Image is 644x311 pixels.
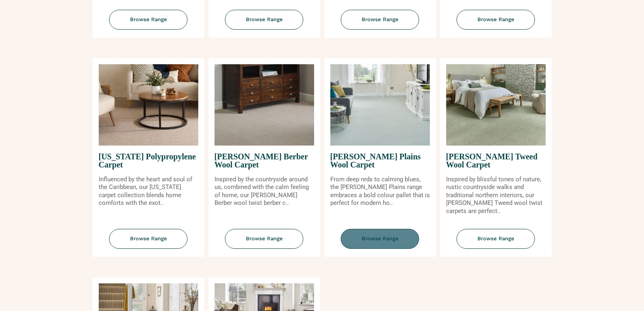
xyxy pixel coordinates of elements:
p: From deep reds to calming blues, the [PERSON_NAME] Plains range embraces a bold colour pallet tha... [330,176,430,207]
span: [PERSON_NAME] Tweed Wool Carpet [446,146,546,176]
span: Browse Range [457,10,535,30]
img: Tomkinson Tweed Wool Carpet [446,64,546,146]
a: Browse Range [208,229,320,257]
span: Browse Range [341,229,419,249]
span: [PERSON_NAME] Berber Wool Carpet [215,146,314,176]
a: Browse Range [93,10,204,38]
img: Puerto Rico Polypropylene Carpet [99,64,198,146]
span: Browse Range [109,229,188,249]
a: Browse Range [93,229,204,257]
a: Browse Range [324,10,436,38]
p: Inspired by the countryside around us, combined with the calm feeling of home, our [PERSON_NAME] ... [215,176,314,207]
a: Browse Range [324,229,436,257]
span: Browse Range [225,10,304,30]
a: Browse Range [208,10,320,38]
img: Tomkinson Plains Wool Carpet [330,64,430,146]
p: Inspired by blissful tones of nature, rustic countryside walks and traditional northern interiors... [446,176,546,215]
img: Tomkinson Berber Wool Carpet [215,64,314,146]
span: [US_STATE] Polypropylene Carpet [99,146,198,176]
span: Browse Range [457,229,535,249]
span: Browse Range [225,229,304,249]
p: Influenced by the heart and soul of the Caribbean, our [US_STATE] carpet collection blends home c... [99,176,198,207]
a: Browse Range [440,10,552,38]
span: Browse Range [341,10,419,30]
span: [PERSON_NAME] Plains Wool Carpet [330,146,430,176]
a: Browse Range [440,229,552,257]
span: Browse Range [109,10,188,30]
